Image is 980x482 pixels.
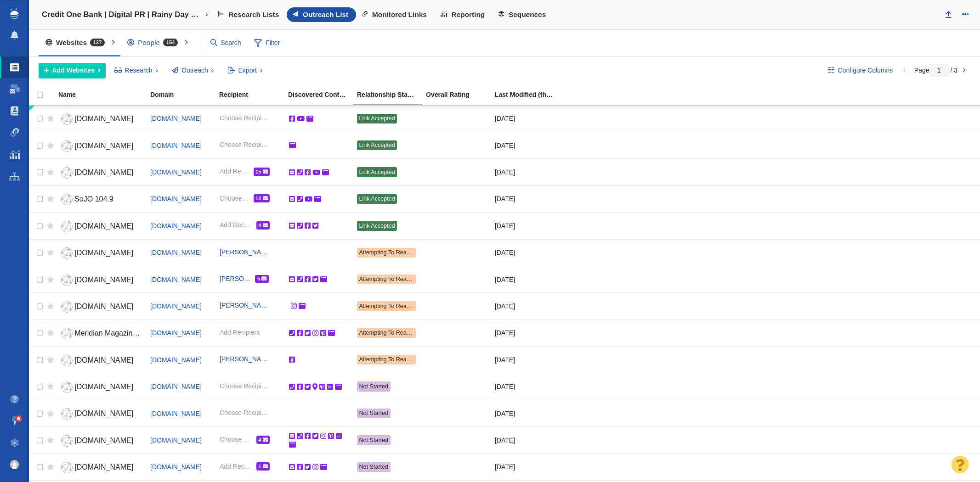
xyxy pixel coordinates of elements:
[823,63,898,78] button: Configure Columns
[495,91,563,98] div: Date the Contact information in this project was last edited
[220,302,381,309] span: [PERSON_NAME][EMAIL_ADDRESS][DOMAIN_NAME]
[495,162,555,182] div: [DATE]
[58,353,142,369] a: [DOMAIN_NAME]
[58,325,142,342] a: Meridian Magazine US
[150,142,202,149] a: [DOMAIN_NAME]
[838,66,893,75] span: Configure Columns
[353,293,422,319] td: Attempting To Reach (1 try)
[150,303,202,310] a: [DOMAIN_NAME]
[426,91,494,99] a: Overall Rating
[357,91,425,99] a: Relationship Stage
[58,245,142,261] a: [DOMAIN_NAME]
[353,213,422,239] td: Link Accepted
[426,91,494,98] div: Overall Rating
[58,406,142,422] a: [DOMAIN_NAME]
[495,376,555,396] div: [DATE]
[238,66,257,75] span: Export
[353,427,422,454] td: Not Started
[220,381,268,391] span: Choose Recipient
[359,464,388,470] span: Not Started
[150,168,202,176] a: [DOMAIN_NAME]
[452,11,485,19] span: Reporting
[42,10,203,19] h4: Credit One Bank | Digital PR | Rainy Day Fund
[150,410,202,417] a: [DOMAIN_NAME]
[353,319,422,346] td: Attempting To Reach (1 try)
[495,269,555,289] div: [DATE]
[150,115,202,122] a: [DOMAIN_NAME]
[229,11,279,19] span: Research Lists
[495,350,555,370] div: [DATE]
[58,299,142,315] a: [DOMAIN_NAME]
[220,220,252,230] span: Add Recipient
[74,142,133,150] span: [DOMAIN_NAME]
[207,35,245,51] input: Search
[359,115,395,122] span: Link Accepted
[303,11,348,19] span: Outreach List
[359,303,429,309] span: Attempting To Reach (1 try)
[495,296,555,316] div: [DATE]
[74,383,133,391] span: [DOMAIN_NAME]
[220,113,268,123] span: Choose Recipient
[150,437,202,444] a: [DOMAIN_NAME]
[495,404,555,423] div: [DATE]
[435,7,493,22] a: Reporting
[58,460,142,476] a: [DOMAIN_NAME]
[495,189,555,209] div: [DATE]
[220,167,249,176] span: Add Recipient
[220,328,260,337] span: Add Recipient
[220,435,252,444] span: Choose Recipient
[58,91,149,99] a: Name
[219,91,287,98] div: Recipient
[359,437,388,443] span: Not Started
[150,356,202,364] a: [DOMAIN_NAME]
[150,222,202,230] span: [DOMAIN_NAME]
[39,63,106,78] button: Add Websites
[125,66,153,75] span: Research
[495,91,563,99] a: Last Modified (this project)
[222,63,268,78] button: Export
[257,276,261,281] span: 5
[58,219,142,235] a: [DOMAIN_NAME]
[150,383,202,390] a: [DOMAIN_NAME]
[150,463,202,471] span: [DOMAIN_NAME]
[10,8,18,19] img: buzzstream_logo_iconsimple.png
[74,463,133,471] span: [DOMAIN_NAME]
[914,67,957,74] span: Page / 3
[74,356,133,364] span: [DOMAIN_NAME]
[353,106,422,132] td: Link Accepted
[220,140,268,150] span: Choose Recipient
[58,165,142,181] a: [DOMAIN_NAME]
[249,34,285,52] span: Filter
[58,91,149,98] div: Name
[120,32,189,53] div: People
[493,7,554,22] a: Sequences
[359,169,395,175] span: Link Accepted
[74,168,133,176] span: [DOMAIN_NAME]
[359,196,395,202] span: Link Accepted
[58,379,142,395] a: [DOMAIN_NAME]
[150,91,218,99] a: Domain
[74,195,113,203] span: SoJO 104.9
[495,243,555,263] div: [DATE]
[359,276,429,282] span: Attempting To Reach (1 try)
[509,11,546,19] span: Sequences
[357,91,425,98] div: Relationship Stage
[74,222,133,230] span: [DOMAIN_NAME]
[495,430,555,450] div: [DATE]
[219,91,287,99] a: Recipient
[495,457,555,477] div: [DATE]
[74,437,133,444] span: [DOMAIN_NAME]
[220,462,252,471] span: Add Recipient
[58,272,142,288] a: [DOMAIN_NAME]
[74,115,133,123] span: [DOMAIN_NAME]
[353,239,422,266] td: Attempting To Reach (1 try)
[150,249,202,256] span: [DOMAIN_NAME]
[163,39,178,46] span: 154
[58,111,142,127] a: [DOMAIN_NAME]
[74,409,133,417] span: [DOMAIN_NAME]
[353,159,422,185] td: Link Accepted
